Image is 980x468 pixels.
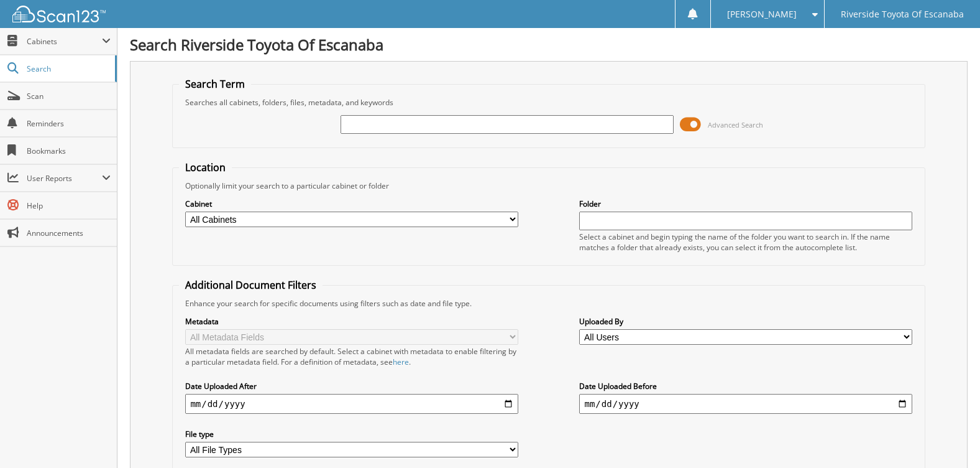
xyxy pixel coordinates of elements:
div: Optionally limit your search to a particular cabinet or folder [179,180,918,191]
img: scan123-logo-white.svg [12,6,106,22]
label: Folder [579,199,912,209]
span: Riverside Toyota Of Escanaba [841,11,964,18]
div: Enhance your search for specific documents using filters such as date and file type. [179,298,918,309]
label: Cabinet [185,199,518,209]
span: Help [27,200,111,211]
span: Bookmarks [27,146,111,156]
div: Searches all cabinets, folders, files, metadata, and keywords [179,97,918,108]
span: Advanced Search [708,120,763,129]
a: here [393,357,409,367]
label: Metadata [185,316,518,327]
div: Select a cabinet and begin typing the name of the folder you want to search in. If the name match... [579,232,912,253]
input: start [185,394,518,414]
span: [PERSON_NAME] [727,11,797,18]
span: Announcements [27,228,111,238]
legend: Additional Document Filters [179,278,323,292]
h1: Search Riverside Toyota Of Escanaba [130,34,968,55]
label: Date Uploaded After [185,381,518,391]
label: File type [185,429,518,439]
div: All metadata fields are searched by default. Select a cabinet with metadata to enable filtering b... [185,346,518,367]
label: Uploaded By [579,316,912,327]
span: Cabinets [27,36,102,47]
span: Reminders [27,118,111,129]
input: end [579,394,912,414]
label: Date Uploaded Before [579,381,912,391]
span: Scan [27,91,111,101]
span: User Reports [27,173,102,184]
span: Search [27,63,109,74]
legend: Location [179,161,232,174]
legend: Search Term [179,77,251,91]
